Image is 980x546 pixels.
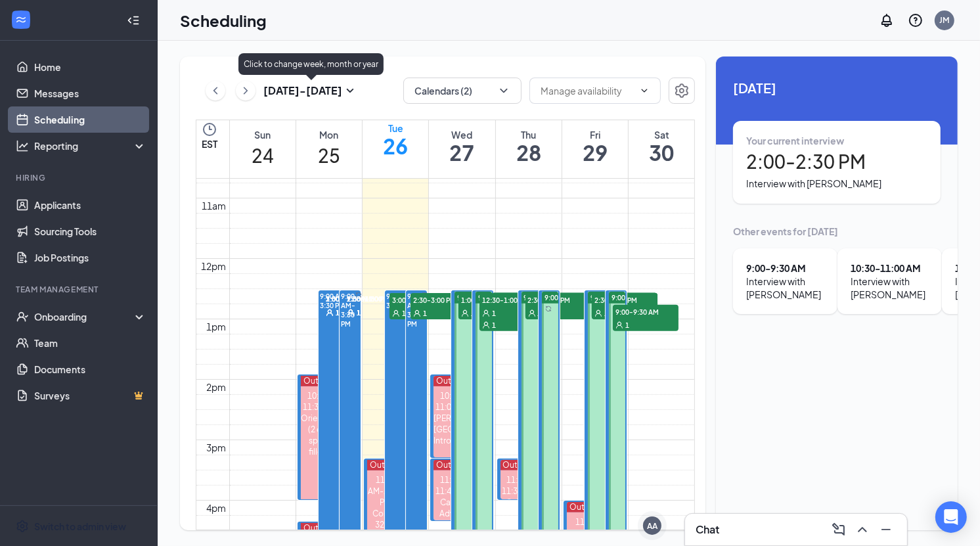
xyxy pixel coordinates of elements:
[492,321,496,330] span: 1
[612,293,666,302] span: 9:00 AM-3:30 PM
[876,519,897,540] button: Minimize
[851,262,925,275] div: 10:30 - 11:00 AM
[447,120,477,171] a: August 27, 2025
[16,172,144,183] div: Hiring
[341,292,355,329] span: 9:00 AM-3:30 PM
[461,309,469,317] svg: User
[34,106,146,133] a: Scheduling
[647,120,677,171] a: August 30, 2025
[479,293,545,306] span: 12:30-1:00 PM
[525,293,591,306] span: 2:30-3:00 PM
[613,305,679,318] span: 9:00-9:30 AM
[878,522,894,537] svg: Minimize
[204,501,229,515] div: 4pm
[202,122,217,137] svg: Clock
[204,380,229,394] div: 2pm
[746,134,927,147] div: Your current interview
[249,120,277,178] a: August 24, 2025
[386,292,419,310] span: 9:00 AM-3:30 PM
[380,120,411,158] a: August 26, 2025
[344,292,390,304] span: 2:30-3:00 PM
[16,310,29,323] svg: UserCheck
[252,141,274,170] h1: 24
[263,83,342,98] h3: [DATE] - [DATE]
[367,460,405,470] div: Outlook
[301,376,338,386] div: Outlook
[434,460,471,470] div: Outlook
[180,9,267,32] h1: Scheduling
[347,309,355,317] svg: User
[852,519,873,540] button: ChevronUp
[669,78,695,104] button: Settings
[423,309,427,318] span: 1
[647,520,657,532] div: AA
[336,308,340,317] span: 1
[492,309,496,318] span: 1
[516,141,541,164] h1: 28
[34,244,146,271] a: Job Postings
[127,14,140,27] svg: Collapse
[545,293,599,302] span: 9:00 AM-3:30 PM
[831,522,847,537] svg: ComposeMessage
[320,292,353,310] span: 9:00 AM-3:30 PM
[583,141,608,164] h1: 29
[392,309,400,317] svg: User
[34,80,146,106] a: Messages
[746,147,927,176] h1: 2:00 - 2:30 PM
[209,83,222,99] svg: ChevronLeft
[34,54,146,80] a: Home
[567,502,604,512] div: Outlook
[402,309,406,318] span: 1
[746,275,821,301] div: Interview with [PERSON_NAME]
[434,497,471,519] div: Career Advice
[390,293,455,306] span: 3:00-3:30 PM
[625,321,629,330] span: 1
[696,522,719,537] h3: Chat
[411,293,476,306] span: 2:30-3:00 PM
[583,128,608,141] div: Fri
[34,139,147,152] div: Reporting
[301,413,338,457] div: Orientation (2 of 4 spots filled)
[326,309,334,317] svg: User
[482,321,490,329] svg: User
[204,440,229,455] div: 3pm
[202,137,217,150] span: EST
[545,306,552,312] svg: Sync
[318,141,340,170] h1: 25
[200,198,229,213] div: 11am
[650,141,675,164] h1: 30
[528,309,536,317] svg: User
[301,523,338,534] div: Outlook
[206,81,225,101] button: ChevronLeft
[594,309,602,317] svg: User
[342,83,358,99] svg: SmallChevronDown
[34,310,135,323] div: Onboarding
[935,501,967,533] div: Open Intercom Messenger
[434,413,471,524] div: [PERSON_NAME][GEOGRAPHIC_DATA]: Introductions / Financial Strategy - [PERSON_NAME] and [PERSON_NAME]
[236,81,256,101] button: ChevronRight
[367,474,405,508] div: 11:00 AM-12:00 PM
[604,309,608,318] span: 1
[482,309,490,317] svg: User
[828,519,849,540] button: ComposeMessage
[34,218,146,244] a: Sourcing Tools
[516,128,541,141] div: Thu
[851,275,925,301] div: Interview with [PERSON_NAME]
[383,135,408,157] h1: 26
[650,128,675,141] div: Sat
[733,225,941,238] div: Other events for [DATE]
[34,520,126,533] div: Switch to admin view
[449,128,474,141] div: Wed
[458,293,524,306] span: 1:00-1:30 PM
[471,309,475,318] span: 1
[855,522,870,537] svg: ChevronUp
[434,390,471,413] div: 10:00-11:00 AM
[501,460,538,470] div: Outlook
[252,128,274,141] div: Sun
[239,83,252,99] svg: ChevronRight
[639,85,650,96] svg: ChevronDown
[34,356,146,382] a: Documents
[674,83,690,99] svg: Settings
[204,319,229,334] div: 1pm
